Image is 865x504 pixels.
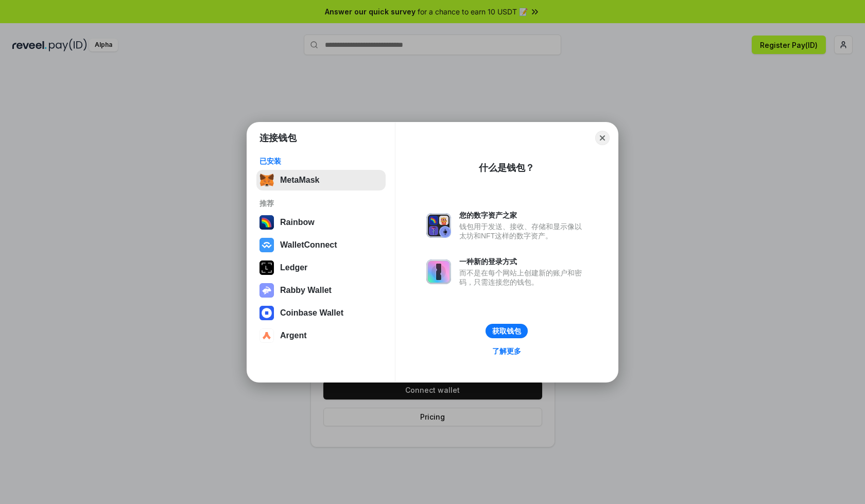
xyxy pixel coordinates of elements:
[479,162,534,174] div: 什么是钱包？
[256,280,386,301] button: Rabby Wallet
[426,259,451,284] img: svg+xml,%3Csvg%20xmlns%3D%22http%3A%2F%2Fwww.w3.org%2F2000%2Fsvg%22%20fill%3D%22none%22%20viewBox...
[280,308,343,318] div: Coinbase Wallet
[259,283,274,298] img: svg+xml,%3Csvg%20xmlns%3D%22http%3A%2F%2Fwww.w3.org%2F2000%2Fsvg%22%20fill%3D%22none%22%20viewBox...
[256,257,386,278] button: Ledger
[256,212,386,233] button: Rainbow
[595,131,610,145] button: Close
[280,331,307,340] div: Argent
[256,170,386,190] button: MetaMask
[280,240,337,250] div: WalletConnect
[256,235,386,255] button: WalletConnect
[459,222,587,240] div: 钱包用于发送、接收、存储和显示像以太坊和NFT这样的数字资产。
[486,344,527,358] a: 了解更多
[259,132,297,144] h1: 连接钱包
[259,215,274,230] img: svg+xml,%3Csvg%20width%3D%22120%22%20height%3D%22120%22%20viewBox%3D%220%200%20120%20120%22%20fil...
[459,211,587,220] div: 您的数字资产之家
[259,173,274,187] img: svg+xml,%3Csvg%20fill%3D%22none%22%20height%3D%2233%22%20viewBox%3D%220%200%2035%2033%22%20width%...
[459,268,587,287] div: 而不是在每个网站上创建新的账户和密码，只需连接您的钱包。
[426,213,451,238] img: svg+xml,%3Csvg%20xmlns%3D%22http%3A%2F%2Fwww.w3.org%2F2000%2Fsvg%22%20fill%3D%22none%22%20viewBox...
[259,260,274,275] img: svg+xml,%3Csvg%20xmlns%3D%22http%3A%2F%2Fwww.w3.org%2F2000%2Fsvg%22%20width%3D%2228%22%20height%3...
[259,157,383,166] div: 已安装
[459,257,587,266] div: 一种新的登录方式
[280,286,332,295] div: Rabby Wallet
[486,324,528,338] button: 获取钱包
[256,325,386,346] button: Argent
[259,238,274,252] img: svg+xml,%3Csvg%20width%3D%2228%22%20height%3D%2228%22%20viewBox%3D%220%200%2028%2028%22%20fill%3D...
[259,328,274,343] img: svg+xml,%3Csvg%20width%3D%2228%22%20height%3D%2228%22%20viewBox%3D%220%200%2028%2028%22%20fill%3D...
[492,346,521,356] div: 了解更多
[280,176,319,185] div: MetaMask
[280,218,315,227] div: Rainbow
[259,306,274,320] img: svg+xml,%3Csvg%20width%3D%2228%22%20height%3D%2228%22%20viewBox%3D%220%200%2028%2028%22%20fill%3D...
[492,326,521,336] div: 获取钱包
[256,303,386,323] button: Coinbase Wallet
[280,263,307,272] div: Ledger
[259,199,383,208] div: 推荐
